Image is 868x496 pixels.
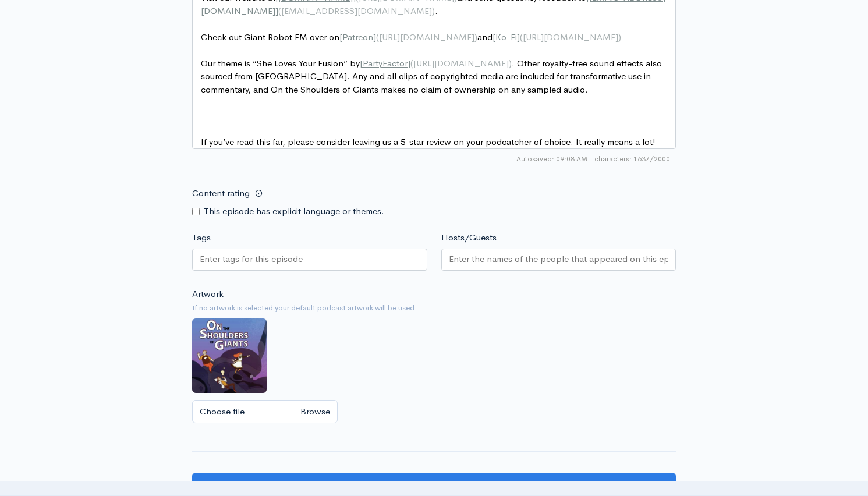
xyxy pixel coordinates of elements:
span: ) [509,58,512,69]
span: Patreon [342,31,373,42]
input: Enter tags for this episode [200,253,304,266]
span: [URL][DOMAIN_NAME] [523,31,618,42]
span: ( [376,31,379,42]
span: 1637/2000 [594,154,670,164]
small: If no artwork is selected your default podcast artwork will be used [192,302,676,314]
span: ) [432,5,435,16]
span: ] [275,5,278,16]
span: [ [493,31,495,42]
span: [ [339,31,342,42]
span: [URL][DOMAIN_NAME] [413,58,509,69]
input: Enter the names of the people that appeared on this episode [449,253,669,266]
span: Ko-Fi [495,31,517,42]
span: [ [360,58,363,69]
span: ) [618,31,621,42]
label: Content rating [192,182,250,206]
span: Our theme is “She Loves Your Fusion” by . Other royalty-free sound effects also sourced from [GEO... [201,58,664,95]
span: [EMAIL_ADDRESS][DOMAIN_NAME] [281,5,432,16]
span: Autosaved: 09:08 AM [516,154,587,164]
span: ) [474,31,477,42]
span: ( [278,5,281,16]
span: ] [517,31,520,42]
span: ] [408,58,410,69]
span: Check out Giant Robot FM over on and [201,31,621,42]
span: ( [520,31,523,42]
span: ] [373,31,376,42]
span: PartyFactor [363,58,408,69]
label: Artwork [192,288,224,301]
span: [URL][DOMAIN_NAME] [379,31,474,42]
span: ( [410,58,413,69]
label: This episode has explicit language or themes. [204,205,384,218]
span: If you’ve read this far, please consider leaving us a 5-star review on your podcatcher of choice.... [201,136,656,147]
label: Tags [192,231,211,245]
label: Hosts/Guests [441,231,497,245]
